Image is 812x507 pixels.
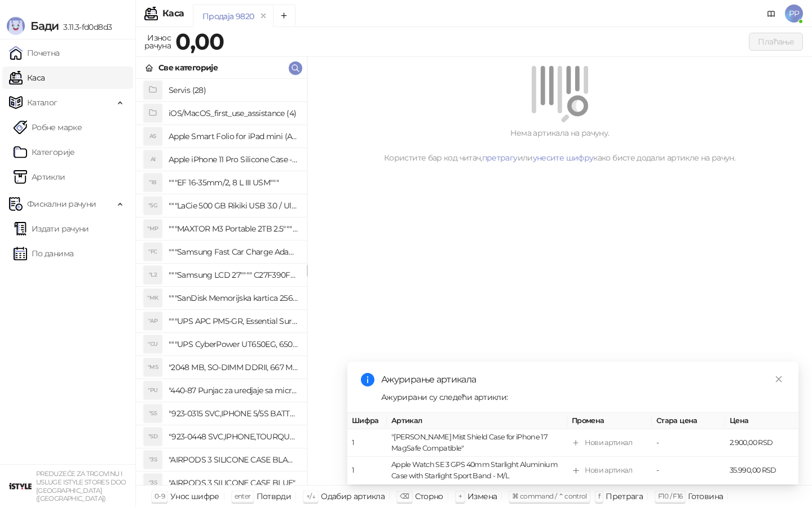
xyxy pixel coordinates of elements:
h4: """MAXTOR M3 Portable 2TB 2.5"""" crni eksterni hard disk HX-M201TCB/GM""" [169,220,298,238]
div: Претрага [606,489,643,504]
div: AI [144,150,162,168]
div: Потврди [257,489,292,504]
div: AS [144,127,162,145]
td: Apple Watch SE 3 GPS 40mm Starlight Aluminium Case with Starlight Sport Band - M/L [387,457,567,485]
span: close [775,375,783,383]
h4: "923-0315 SVC,IPHONE 5/5S BATTERY REMOVAL TRAY Držač za iPhone sa kojim se otvara display [169,404,298,422]
a: Издати рачуни [14,217,89,240]
h4: "923-0448 SVC,IPHONE,TOURQUE DRIVER KIT .65KGF- CM Šrafciger " [169,428,298,446]
div: Износ рачуна [142,30,173,53]
h4: """Samsung Fast Car Charge Adapter, brzi auto punja_, boja crna""" [169,243,298,261]
td: 1 [347,457,387,485]
div: Нема артикала на рачуну. Користите бар код читач, или како бисте додали артикле на рачун. [321,127,798,164]
a: унесите шифру [533,153,594,163]
span: Бади [30,19,59,33]
h4: """Samsung LCD 27"""" C27F390FHUXEN""" [169,266,298,284]
div: "CU [144,335,162,353]
span: PP [785,5,803,23]
td: - [652,457,725,485]
div: "MK [144,289,162,307]
span: Фискални рачуни [27,193,96,215]
th: Цена [725,413,798,429]
th: Артикал [387,413,567,429]
td: 35.990,00 RSD [725,457,798,485]
span: enter [235,492,251,500]
div: grid [136,79,307,485]
a: Документација [762,5,780,23]
div: "18 [144,174,162,192]
img: Logo [7,17,25,35]
a: Категорије [14,141,75,163]
div: "PU [144,381,162,399]
td: - [652,430,725,457]
span: 3.11.3-fd0d8d3 [59,22,112,32]
td: 1 [347,430,387,457]
div: "FC [144,243,162,261]
span: ⌘ command / ⌃ control [512,492,587,500]
div: Измена [467,489,497,504]
h4: """UPS APC PM5-GR, Essential Surge Arrest,5 utic_nica""" [169,312,298,330]
h4: "2048 MB, SO-DIMM DDRII, 667 MHz, Napajanje 1,8 0,1 V, Latencija CL5" [169,358,298,376]
div: Ажурирање артикала [381,373,785,386]
div: "L2 [144,266,162,284]
div: "MP [144,220,162,238]
span: + [458,492,462,500]
th: Шифра [347,413,387,429]
a: Каса [9,66,45,89]
h4: Servis (28) [169,81,298,99]
div: "5G [144,197,162,215]
div: Унос шифре [170,489,219,504]
div: Све категорије [158,61,218,74]
td: 2.900,00 RSD [725,430,798,457]
div: Одабир артикла [321,489,385,504]
strong: 0,00 [175,28,224,55]
th: Промена [567,413,652,429]
div: Ажурирани су следећи артикли: [381,391,785,403]
div: "S5 [144,404,162,422]
td: "[PERSON_NAME] Mist Shield Case for iPhone 17 MagSafe Compatible" [387,430,567,457]
img: 64x64-companyLogo-77b92cf4-9946-4f36-9751-bf7bb5fd2c7d.png [9,475,32,497]
button: Плаћање [749,33,803,51]
span: info-circle [361,373,374,386]
div: Нови артикал [585,465,632,477]
div: "AP [144,312,162,330]
span: f [598,492,600,500]
div: "3S [144,474,162,492]
a: ArtikliАртикли [14,166,65,188]
h4: Apple iPhone 11 Pro Silicone Case - Black [169,150,298,168]
div: "SD [144,428,162,446]
a: претрагу [482,153,518,163]
h4: "AIRPODS 3 SILICONE CASE BLACK" [169,451,298,469]
span: ↑/↓ [306,492,315,500]
h4: Apple Smart Folio for iPad mini (A17 Pro) - Sage [169,127,298,145]
th: Стара цена [652,413,725,429]
span: 0-9 [155,492,165,500]
div: "3S [144,451,162,469]
h4: """EF 16-35mm/2, 8 L III USM""" [169,174,298,192]
a: По данима [14,242,73,265]
button: remove [256,11,271,21]
span: F10 / F16 [658,492,682,500]
h4: """SanDisk Memorijska kartica 256GB microSDXC sa SD adapterom SDSQXA1-256G-GN6MA - Extreme PLUS, ... [169,289,298,307]
h4: "440-87 Punjac za uredjaje sa micro USB portom 4/1, Stand." [169,381,298,399]
h4: """LaCie 500 GB Rikiki USB 3.0 / Ultra Compact & Resistant aluminum / USB 3.0 / 2.5""""""" [169,197,298,215]
span: Каталог [27,91,58,114]
a: Close [773,373,785,385]
div: "MS [144,358,162,376]
h4: iOS/MacOS_first_use_assistance (4) [169,104,298,122]
a: Робне марке [14,116,82,139]
h4: "AIRPODS 3 SILICONE CASE BLUE" [169,474,298,492]
div: Продаја 9820 [202,10,254,23]
div: Готовина [688,489,723,504]
a: Почетна [9,42,60,64]
small: PREDUZEĆE ZA TRGOVINU I USLUGE ISTYLE STORES DOO [GEOGRAPHIC_DATA] ([GEOGRAPHIC_DATA]) [36,470,126,502]
div: Сторно [415,489,443,504]
div: Нови артикал [585,438,632,449]
div: Каса [162,9,184,18]
span: ⌫ [400,492,409,500]
button: Add tab [273,5,295,27]
h4: """UPS CyberPower UT650EG, 650VA/360W , line-int., s_uko, desktop""" [169,335,298,353]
